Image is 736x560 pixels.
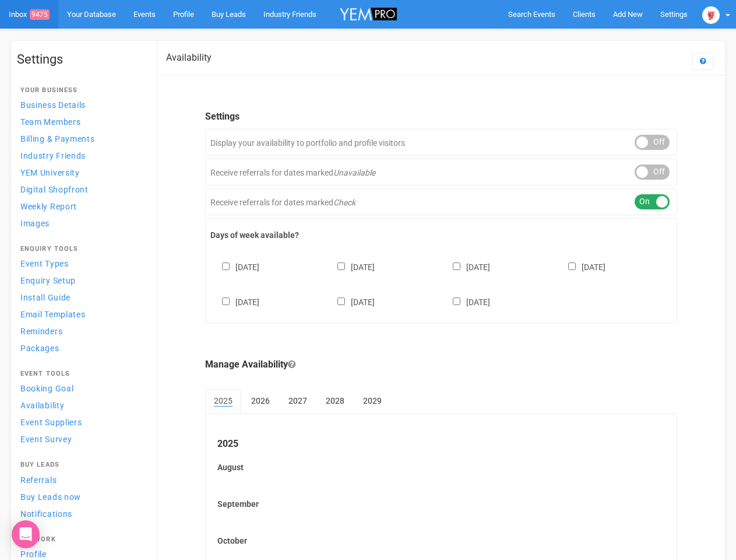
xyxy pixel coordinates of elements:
a: Event Survey [17,431,145,447]
span: Add New [613,10,643,19]
div: Receive referrals for dates marked [205,188,677,215]
span: Event Suppliers [20,418,82,427]
a: Enquiry Setup [17,272,145,288]
span: Install Guide [20,293,71,302]
a: Packages [17,340,145,356]
input: [DATE] [453,297,460,305]
h4: Your Business [20,87,142,94]
span: Reminders [20,327,62,336]
a: 2029 [354,389,390,412]
a: Event Suppliers [17,414,145,430]
a: Industry Friends [17,148,145,163]
label: September [217,498,665,510]
span: Images [20,219,50,228]
h2: Availability [166,52,212,63]
span: Billing & Payments [20,134,95,143]
label: [DATE] [441,295,490,308]
a: Buy Leads now [17,489,145,505]
a: Event Types [17,256,145,271]
a: Booking Goal [17,380,145,396]
a: 2028 [317,389,353,412]
span: Enquiry Setup [20,276,76,285]
label: August [217,461,665,473]
input: [DATE] [337,262,345,270]
span: Availability [20,401,64,410]
span: YEM University [20,168,80,177]
a: YEM University [17,164,145,180]
label: [DATE] [210,260,259,273]
a: Team Members [17,114,145,129]
label: [DATE] [210,295,259,308]
div: Display your availability to portfolio and profile visitors [205,129,677,156]
span: Weekly Report [20,202,77,211]
label: [DATE] [326,295,375,308]
a: Business Details [17,97,145,113]
a: Availability [17,397,145,413]
a: Notifications [17,506,145,521]
label: [DATE] [326,260,375,273]
label: Days of week available? [210,229,672,241]
legend: Settings [205,110,677,124]
span: Clients [573,10,596,19]
div: Open Intercom Messenger [12,520,40,548]
legend: Manage Availability [205,358,677,372]
a: Digital Shopfront [17,181,145,197]
span: Notifications [20,509,72,519]
h4: Buy Leads [20,461,142,468]
a: Email Templates [17,306,145,322]
label: [DATE] [441,260,490,273]
a: Weekly Report [17,198,145,214]
label: October [217,535,665,547]
img: open-uri20250107-2-1pbi2ie [702,6,720,24]
em: Check [333,198,355,207]
a: 2027 [280,389,316,412]
input: [DATE] [222,262,230,270]
legend: 2025 [217,437,665,451]
a: Billing & Payments [17,131,145,146]
span: Digital Shopfront [20,185,89,194]
a: 2026 [242,389,279,412]
input: [DATE] [568,262,576,270]
span: Search Events [508,10,555,19]
a: Reminders [17,323,145,339]
label: [DATE] [557,260,605,273]
h4: Event Tools [20,370,142,377]
em: Unavailable [333,168,375,177]
span: Event Types [20,259,69,268]
span: 9475 [30,9,50,20]
span: Packages [20,344,59,353]
a: Referrals [17,472,145,488]
a: 2025 [205,389,241,414]
input: [DATE] [337,297,345,305]
span: Team Members [20,117,80,127]
span: Event Survey [20,435,72,444]
a: Install Guide [17,289,145,305]
a: Images [17,215,145,231]
span: Email Templates [20,310,86,319]
input: [DATE] [453,262,460,270]
input: [DATE] [222,297,230,305]
span: Booking Goal [20,384,73,393]
h4: Network [20,536,142,543]
span: Business Details [20,100,86,110]
h4: Enquiry Tools [20,246,142,253]
div: Receive referrals for dates marked [205,159,677,185]
h1: Settings [17,52,145,66]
